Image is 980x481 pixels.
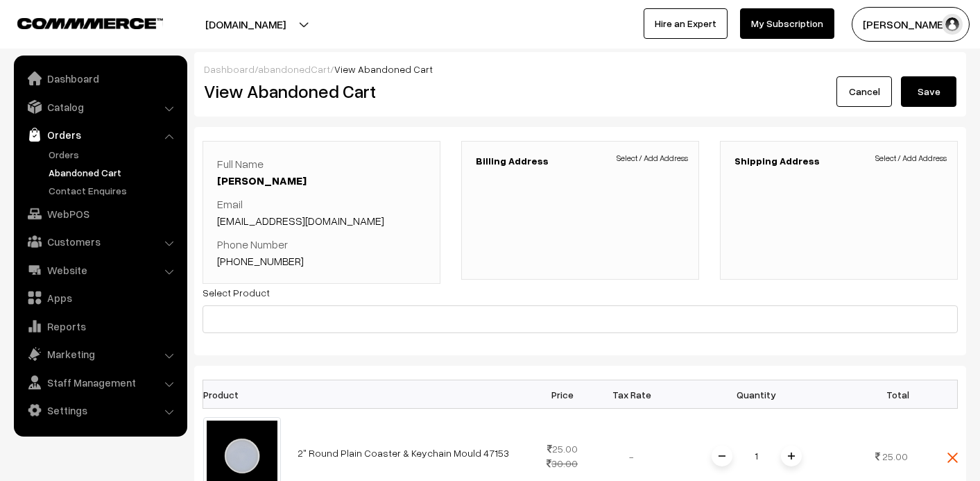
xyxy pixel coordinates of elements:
a: Catalog [17,94,182,119]
th: Tax Rate [597,380,667,409]
img: user [942,14,963,35]
img: plusI [788,453,795,459]
h3: Billing Address [476,155,685,167]
a: Apps [17,285,182,310]
strike: 30.00 [547,457,578,469]
p: Email [217,196,426,229]
div: / / [204,62,956,76]
img: minus [719,453,725,459]
th: Product [203,380,289,409]
a: Marketing [17,341,182,366]
span: Select / Add Address [875,152,947,164]
h2: View Abandoned Cart [204,81,570,102]
th: Total [847,380,916,409]
a: My Subscription [740,8,834,39]
a: Abandoned Cart [45,165,182,180]
a: Dashboard [204,63,255,75]
a: WebPOS [17,201,182,226]
th: Quantity [667,380,847,409]
span: 25.00 [882,450,908,462]
a: Dashboard [17,66,182,91]
a: Orders [17,122,182,147]
span: - [629,450,634,462]
span: View Abandoned Cart [334,63,433,75]
a: Contact Enquires [45,183,182,198]
span: Select / Add Address [617,152,688,164]
a: Website [17,258,182,282]
label: Select Product [203,285,270,300]
a: [PERSON_NAME] [217,174,307,187]
a: Cancel [836,76,892,107]
a: [EMAIL_ADDRESS][DOMAIN_NAME] [217,214,384,228]
th: Price [528,380,597,409]
button: Save [901,76,956,107]
button: [PERSON_NAME]… [852,7,970,42]
a: Orders [45,147,182,162]
img: close [947,453,958,463]
a: Reports [17,314,182,339]
a: abandonedCart [258,63,330,75]
p: Phone Number [217,236,426,269]
p: Full Name [217,155,426,189]
a: COMMMERCE [17,14,139,31]
a: Hire an Expert [644,8,728,39]
a: Customers [17,229,182,254]
img: COMMMERCE [17,18,163,28]
button: [DOMAIN_NAME] [157,7,334,42]
a: Settings [17,398,182,423]
h3: Shipping Address [734,155,943,167]
a: [PHONE_NUMBER] [217,254,304,268]
a: Staff Management [17,370,182,395]
a: 2" Round Plain Coaster & Keychain Mould 47153 [298,447,509,459]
